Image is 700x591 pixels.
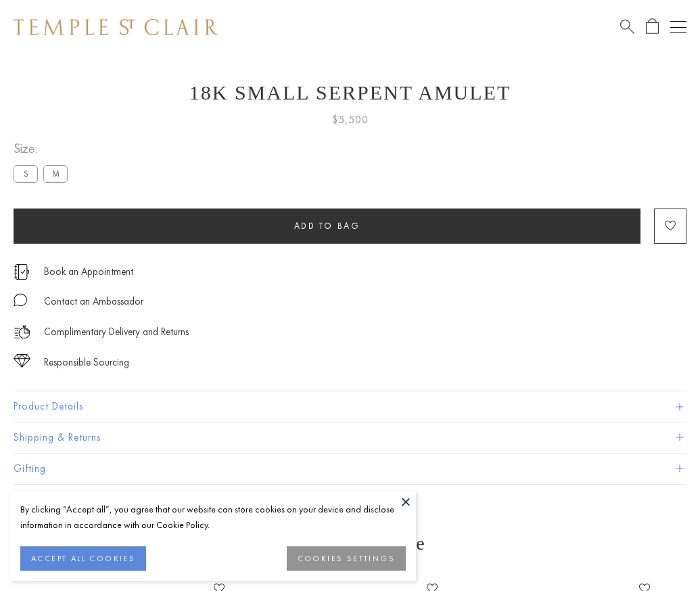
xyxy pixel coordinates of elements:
[14,81,686,104] h1: 18K Small Serpent Amulet
[14,324,30,341] img: icon_delivery.svg
[620,18,634,35] a: Search
[14,19,218,35] img: Temple St. Clair
[14,165,38,182] label: S
[14,391,686,422] button: Product Details
[14,293,27,307] img: MessageIcon-01_2.svg
[332,111,369,129] span: $5,500
[44,354,129,371] div: Responsible Sourcing
[14,354,30,368] img: icon_sourcing.svg
[14,209,640,244] button: Add to bag
[43,165,68,182] label: M
[287,546,406,571] button: COOKIES SETTINGS
[20,546,146,571] button: ACCEPT ALL COOKIES
[44,293,143,310] div: Contact an Ambassador
[646,18,659,35] a: Open Shopping Bag
[44,324,189,341] p: Complimentary Delivery and Returns
[670,19,686,35] button: Open navigation
[14,454,686,484] button: Gifting
[14,137,73,160] span: Size:
[294,220,360,232] span: Add to bag
[44,264,133,279] a: Book an Appointment
[20,502,406,533] div: By clicking “Accept all”, you agree that our website can store cookies on your device and disclos...
[14,264,30,280] img: icon_appointment.svg
[14,422,686,453] button: Shipping & Returns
